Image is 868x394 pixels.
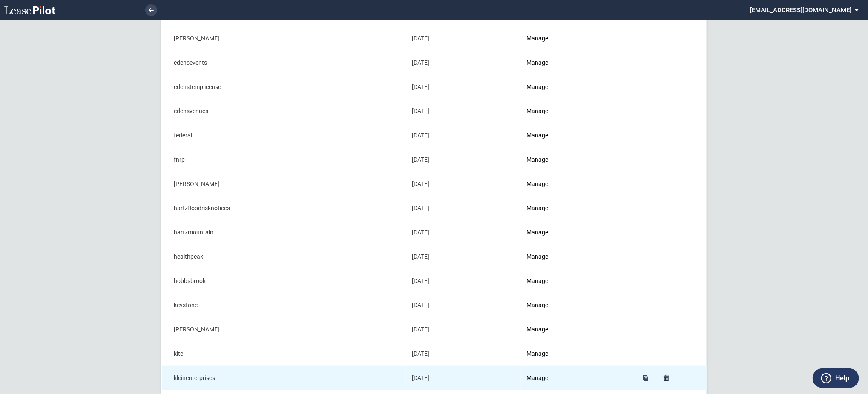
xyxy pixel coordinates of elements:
a: Manage [527,350,549,357]
td: [DATE] [406,342,520,366]
td: [DATE] [406,75,520,99]
a: Manage [527,253,549,260]
a: Manage [527,229,549,236]
td: [PERSON_NAME] [162,172,406,196]
td: [DATE] [406,220,520,245]
a: Manage [527,277,549,284]
td: [DATE] [406,51,520,75]
td: hobbsbrook [162,269,406,293]
a: Manage [527,326,549,333]
a: Manage [527,374,549,381]
td: [DATE] [406,245,520,269]
td: kite [162,342,406,366]
label: Help [835,373,849,384]
a: Manage [527,108,549,114]
td: edensvenues [162,99,406,123]
a: Manage [527,302,549,308]
a: Manage [527,180,549,187]
td: keystone [162,293,406,317]
a: Manage [527,205,549,211]
td: edensevents [162,51,406,75]
td: [DATE] [406,317,520,342]
td: healthpeak [162,245,406,269]
td: edenstemplicense [162,75,406,99]
a: Manage [527,83,549,90]
a: Manage [527,156,549,163]
td: kleinenterprises [162,366,406,390]
button: Help [813,368,859,388]
td: [PERSON_NAME] [162,26,406,51]
a: Duplicate kleinenterprises [640,372,652,384]
td: [DATE] [406,123,520,148]
td: [DATE] [406,366,520,390]
td: [DATE] [406,26,520,51]
a: Manage [527,59,549,66]
a: Manage [527,132,549,139]
td: fnrp [162,148,406,172]
td: hartzfloodrisknotices [162,196,406,220]
td: [DATE] [406,99,520,123]
td: [PERSON_NAME] [162,317,406,342]
a: Delete kleinenterprises [661,372,673,384]
a: Manage [527,35,549,42]
td: [DATE] [406,172,520,196]
td: [DATE] [406,148,520,172]
td: [DATE] [406,196,520,220]
td: federal [162,123,406,148]
td: [DATE] [406,269,520,293]
td: [DATE] [406,293,520,317]
td: hartzmountain [162,220,406,245]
